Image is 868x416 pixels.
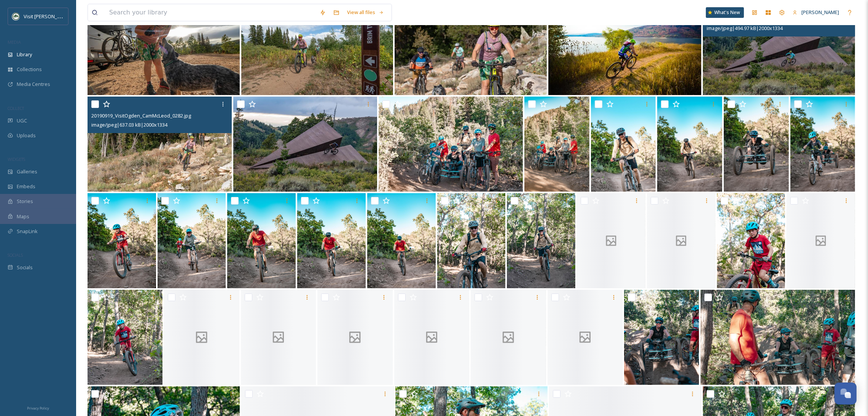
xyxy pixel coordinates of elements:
img: _DSC1498.jpg [88,290,162,385]
span: image/jpeg | 494.97 kB | 2000 x 1334 [707,25,783,32]
img: Lindsay Huss_ PC CamMcLeod_0312 (83).jpg [233,97,377,192]
button: Open Chat [835,383,857,405]
span: 20190919_VisitOgden_CamMcLeod_0282.jpg [91,112,191,119]
span: Uploads [17,132,36,139]
img: 20190919_VisitOgden_CamMcLeod_0282.jpg [88,97,232,192]
span: Collections [17,66,42,73]
span: Media Centres [17,81,50,88]
span: Galleries [17,168,37,175]
img: _DSC1529.jpg [158,193,226,288]
input: Search your library [105,4,316,21]
a: View all files [343,5,388,20]
img: _DSC1541.jpg [790,97,855,192]
span: image/jpeg | 637.03 kB | 2000 x 1334 [91,121,167,128]
img: _DSC1477.jpg [701,290,855,385]
span: Stories [17,198,33,205]
a: [PERSON_NAME] [789,5,843,20]
span: [PERSON_NAME] [801,9,839,16]
span: COLLECT [8,105,24,111]
span: Visit [PERSON_NAME] [24,13,72,20]
img: _DSC1542.jpg [724,97,789,192]
span: Embeds [17,183,35,190]
span: MEDIA [8,39,21,45]
a: Privacy Policy [27,403,49,412]
a: What's New [706,7,744,18]
span: SOCIALS [8,252,23,258]
img: _DSC1524.jpg [227,193,296,288]
img: _DSC1533.jpg [88,193,156,288]
img: _DSC1576.jpg [524,97,589,192]
img: _DSC1548.jpg [657,97,722,192]
span: Privacy Policy [27,406,49,411]
img: _DSC1512.jpg [437,193,506,288]
img: _DSC1521.jpg [367,193,436,288]
img: _DSC1551.jpg [591,97,656,192]
img: _DSC1582.jpg [379,97,523,192]
img: _DSC1522.jpg [297,193,366,288]
span: Library [17,51,32,58]
span: UGC [17,117,27,124]
span: Maps [17,213,29,220]
span: WIDGETS [8,156,25,162]
img: _DSC1501.jpg [717,193,785,288]
img: _DSC1510.jpg [507,193,575,288]
img: _DSC1481.jpg [624,290,699,385]
span: SnapLink [17,228,38,235]
img: Unknown.png [12,13,20,20]
span: Socials [17,264,33,271]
